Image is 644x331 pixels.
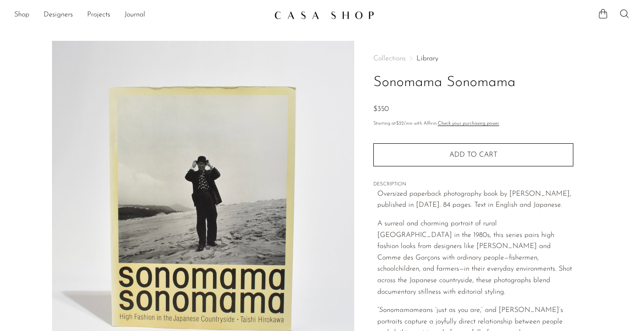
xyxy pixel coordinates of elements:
[416,55,438,62] a: Library
[373,106,389,113] span: $350
[449,151,497,158] span: Add to cart
[373,71,573,94] h1: Sonomama Sonomama
[87,9,110,21] a: Projects
[377,189,573,211] p: Oversized paperback photography book by [PERSON_NAME], published in [DATE]. 84 pages. Text in Eng...
[373,55,406,62] span: Collections
[14,8,267,23] ul: NEW HEADER MENU
[373,143,573,166] button: Add to cart
[379,307,413,314] em: Sonomama
[438,121,499,126] a: Check your purchasing power - Learn more about Affirm Financing (opens in modal)
[373,55,573,62] nav: Breadcrumbs
[14,8,267,23] nav: Desktop navigation
[377,218,573,298] p: A surreal and charming portrait of rural [GEOGRAPHIC_DATA] in the 1980s, this series pairs high f...
[373,120,573,128] p: Starting at /mo with Affirm.
[44,9,73,21] a: Designers
[396,121,404,126] span: $32
[124,9,145,21] a: Journal
[373,181,573,189] span: DESCRIPTION
[14,9,29,21] a: Shop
